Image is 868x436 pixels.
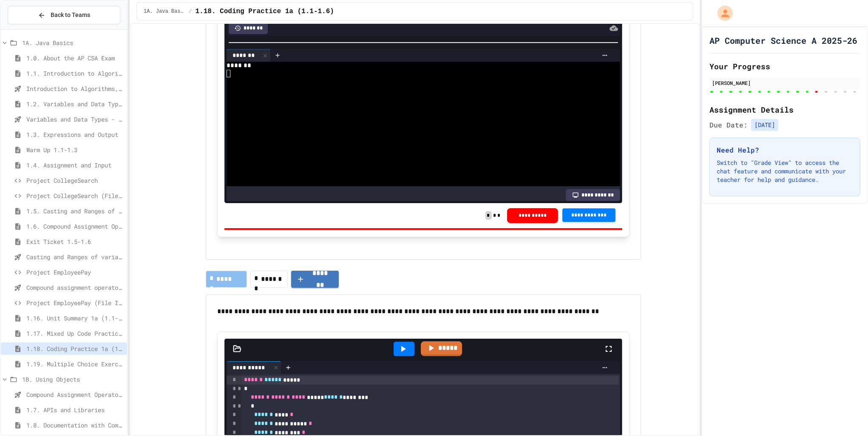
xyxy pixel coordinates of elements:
span: 1.16. Unit Summary 1a (1.1-1.6) [26,314,124,323]
span: 1A. Java Basics [22,38,124,47]
span: Casting and Ranges of variables - Quiz [26,252,124,261]
span: 1.3. Expressions and Output [26,130,124,139]
button: Back to Teams [8,6,120,24]
span: 1.4. Assignment and Input [26,161,124,170]
p: Switch to "Grade View" to access the chat feature and communicate with your teacher for help and ... [717,159,853,184]
span: 1.18. Coding Practice 1a (1.1-1.6) [26,344,124,353]
span: 1.7. APIs and Libraries [26,405,124,414]
span: 1.18. Coding Practice 1a (1.1-1.6) [196,6,334,17]
span: Back to Teams [51,11,90,20]
span: Introduction to Algorithms, Programming, and Compilers [26,84,124,93]
span: 1.5. Casting and Ranges of Values [26,207,124,215]
h3: Need Help? [717,145,853,155]
div: My Account [709,3,735,23]
span: / [189,8,192,15]
span: Project CollegeSearch (File Input) [26,191,124,200]
span: 1.19. Multiple Choice Exercises for Unit 1a (1.1-1.6) [26,360,124,368]
span: 1.8. Documentation with Comments and Preconditions [26,421,124,430]
div: [PERSON_NAME] [712,79,858,87]
span: 1.2. Variables and Data Types [26,99,124,108]
span: Variables and Data Types - Quiz [26,115,124,124]
span: Compound Assignment Operators [26,390,124,399]
h1: AP Computer Science A 2025-26 [709,34,857,46]
span: [DATE] [751,119,778,131]
span: 1B. Using Objects [22,375,124,384]
span: Compound assignment operators - Quiz [26,283,124,292]
span: Due Date: [709,120,748,130]
span: 1.1. Introduction to Algorithms, Programming, and Compilers [26,69,124,78]
span: Exit Ticket 1.5-1.6 [26,237,124,246]
span: Project EmployeePay (File Input) [26,298,124,307]
h2: Assignment Details [709,104,860,116]
span: 1.0. About the AP CSA Exam [26,54,124,62]
span: 1.17. Mixed Up Code Practice 1.1-1.6 [26,329,124,338]
span: 1.6. Compound Assignment Operators [26,222,124,231]
span: Project EmployeePay [26,268,124,277]
span: 1A. Java Basics [144,8,185,15]
h2: Your Progress [709,60,860,72]
span: Project CollegeSearch [26,176,124,185]
span: Warm Up 1.1-1.3 [26,145,124,154]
